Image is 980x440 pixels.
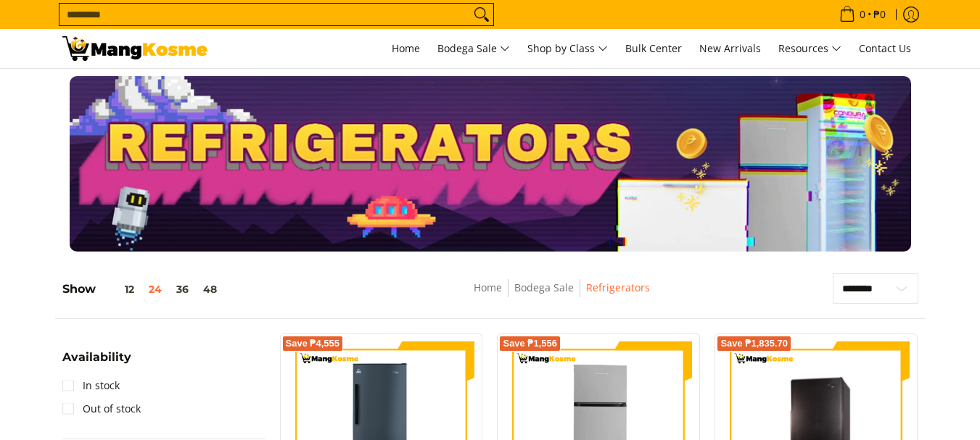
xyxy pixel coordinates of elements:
[368,279,756,312] nav: Breadcrumbs
[62,352,131,374] summary: Open
[527,40,608,58] span: Shop by Class
[857,9,868,20] span: 0
[62,282,224,296] h5: Show
[286,339,340,348] span: Save ₱4,555
[520,29,615,68] a: Shop by Class
[699,41,761,55] span: New Arrivals
[720,339,788,348] span: Save ₱1,835.70
[470,4,493,25] button: Search
[437,40,510,58] span: Bodega Sale
[62,397,141,420] a: Out of stock
[835,7,890,22] span: •
[62,36,207,61] img: Bodega Sale Refrigerator l Mang Kosme: Home Appliances Warehouse Sale
[625,41,682,55] span: Bulk Center
[169,283,196,295] button: 36
[859,41,911,55] span: Contact Us
[196,283,224,295] button: 48
[430,29,517,68] a: Bodega Sale
[503,339,557,348] span: Save ₱1,556
[141,283,169,295] button: 24
[586,281,650,294] a: Refrigerators
[871,9,888,20] span: ₱0
[514,281,574,294] a: Bodega Sale
[618,29,689,68] a: Bulk Center
[771,29,849,68] a: Resources
[62,352,131,363] span: Availability
[96,283,141,295] button: 12
[222,29,918,68] nav: Main Menu
[474,281,502,294] a: Home
[778,40,841,58] span: Resources
[392,41,420,55] span: Home
[852,29,918,68] a: Contact Us
[692,29,768,68] a: New Arrivals
[62,374,120,397] a: In stock
[384,29,427,68] a: Home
